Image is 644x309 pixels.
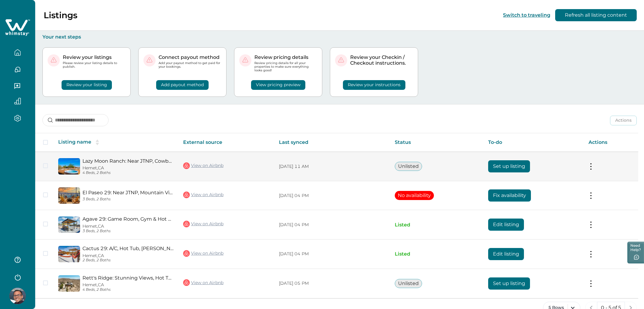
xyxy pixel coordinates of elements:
button: Add payout method [156,80,209,90]
p: Listed [395,222,478,228]
p: [DATE] 04 PM [279,193,385,199]
img: propertyImage_El Paseo 29: Near JTNP, Mountain Views, EV Charger [58,187,80,204]
p: 3 Beds, 2 Baths [82,197,173,202]
p: Hemet, CA [82,224,173,229]
p: Hemet, CA [82,253,173,258]
button: No availability [395,191,434,200]
a: Agave 29: Game Room, Gym & Hot Tub, Near JTNP/Base [82,216,173,222]
p: Your next steps [42,34,637,40]
p: [DATE] 11 AM [279,164,385,170]
a: Cactus 29: A/C, Hot Tub, [PERSON_NAME], EV Charger, JTNP [82,246,173,251]
p: Review pricing details for all your properties to make sure everything looks good! [254,61,317,73]
p: Hemet, CA [82,282,173,287]
img: propertyImage_Agave 29: Game Room, Gym & Hot Tub, Near JTNP/Base [58,216,80,233]
p: Connect payout method [159,54,221,60]
p: Please review your listing details to publish. [63,61,126,69]
p: Hemet, CA [82,165,173,171]
a: Rett's Ridge: Stunning Views, Hot Tub, Near JTNP! [82,275,173,281]
a: Lazy Moon Ranch: Near JTNP, Cowboy Pool & Hot Tub [82,158,173,164]
img: propertyImage_Rett's Ridge: Stunning Views, Hot Tub, Near JTNP! [58,275,80,292]
th: Listing name [53,133,178,152]
th: External source [178,133,274,152]
th: Actions [584,133,638,152]
a: View on Airbnb [183,250,223,257]
p: 4 Beds, 2 Baths [82,171,173,175]
button: Set up listing [488,160,530,172]
p: [DATE] 04 PM [279,222,385,228]
button: Review your instructions [343,80,405,90]
a: El Paseo 29: Near JTNP, Mountain Views, EV Charger [82,190,173,195]
p: Review pricing details [254,54,317,60]
button: Edit listing [488,248,524,260]
th: To-do [483,133,584,152]
img: propertyImage_Cactus 29: A/C, Hot Tub, Garage, EV Charger, JTNP [58,246,80,262]
button: sorting [91,139,103,145]
p: Review your Checkin / Checkout instructions. [350,54,413,66]
button: Refresh all listing content [555,9,637,21]
p: 4 Beds, 2 Baths [82,287,173,292]
button: View pricing preview [251,80,305,90]
button: Unlisted [395,279,422,288]
button: Unlisted [395,162,422,171]
button: Set up listing [488,277,530,290]
a: View on Airbnb [183,162,223,170]
p: [DATE] 05 PM [279,280,385,287]
p: Listings [44,10,77,20]
img: Whimstay Host [9,288,26,304]
p: Review your listings [63,54,126,60]
p: [DATE] 04 PM [279,251,385,257]
button: Switch to traveling [503,12,550,18]
th: Status [390,133,483,152]
button: Fix availability [488,189,531,202]
button: Actions [610,116,637,125]
a: View on Airbnb [183,191,223,199]
th: Last synced [274,133,390,152]
p: Listed [395,251,478,257]
p: 2 Beds, 2 Baths [82,258,173,263]
a: View on Airbnb [183,220,223,228]
p: 3 Beds, 2 Baths [82,229,173,233]
a: View on Airbnb [183,279,223,287]
p: Add your payout method to get paid for your bookings. [159,61,221,69]
button: Review your listing [62,80,112,90]
img: propertyImage_Lazy Moon Ranch: Near JTNP, Cowboy Pool & Hot Tub [58,158,80,175]
button: Edit listing [488,219,524,231]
